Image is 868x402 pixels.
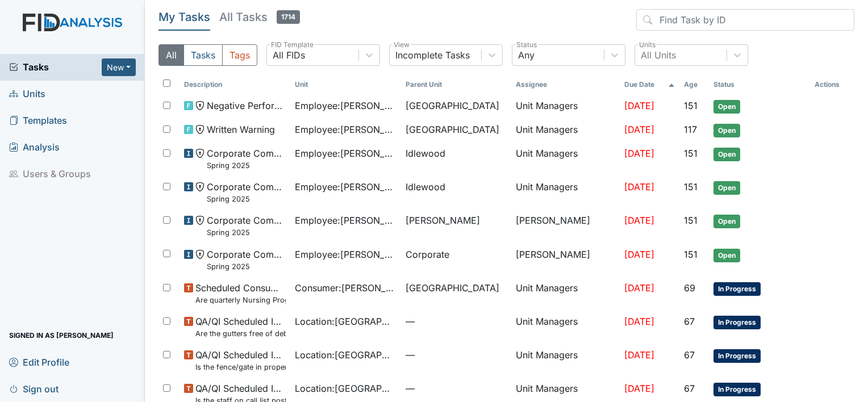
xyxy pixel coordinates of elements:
[624,383,654,394] span: [DATE]
[713,181,740,195] span: Open
[406,348,507,362] span: —
[9,112,67,129] span: Templates
[290,75,401,94] th: Toggle SortBy
[295,248,397,261] span: Employee : [PERSON_NAME]
[207,213,286,238] span: Corporate Compliance Spring 2025
[511,310,620,344] td: Unit Managers
[709,75,810,94] th: Toggle SortBy
[406,382,507,395] span: —
[273,48,305,62] div: All FIDs
[406,213,480,227] span: [PERSON_NAME]
[511,75,620,94] th: Assignee
[401,75,512,94] th: Toggle SortBy
[207,261,286,272] small: Spring 2025
[624,215,654,226] span: [DATE]
[195,295,286,305] small: Are quarterly Nursing Progress Notes/Visual Assessments completed by the end of the month followi...
[207,99,286,112] span: Negative Performance Review
[713,349,761,363] span: In Progress
[636,9,854,31] input: Find Task by ID
[207,160,286,171] small: Spring 2025
[295,213,397,227] span: Employee : [PERSON_NAME]
[207,194,286,204] small: Spring 2025
[406,123,499,136] span: [GEOGRAPHIC_DATA]
[713,100,740,114] span: Open
[9,380,59,397] span: Sign out
[295,315,397,328] span: Location : [GEOGRAPHIC_DATA]
[511,94,620,118] td: Unit Managers
[511,277,620,310] td: Unit Managers
[713,282,761,296] span: In Progress
[207,123,275,136] span: Written Warning
[641,48,676,62] div: All Units
[624,181,654,192] span: [DATE]
[624,282,654,294] span: [DATE]
[163,79,170,87] input: Toggle All Rows Selected
[511,175,620,209] td: Unit Managers
[679,75,709,94] th: Toggle SortBy
[713,316,761,329] span: In Progress
[195,362,286,372] small: Is the fence/gate in proper working condition?
[395,48,470,62] div: Incomplete Tasks
[684,282,695,294] span: 69
[406,180,445,194] span: Idlewood
[684,148,698,159] span: 151
[222,44,257,66] button: Tags
[684,383,695,394] span: 67
[9,60,102,74] a: Tasks
[511,142,620,175] td: Unit Managers
[684,215,698,226] span: 151
[684,316,695,327] span: 67
[295,123,397,136] span: Employee : [PERSON_NAME]
[207,227,286,238] small: Spring 2025
[684,349,695,361] span: 67
[180,75,290,94] th: Toggle SortBy
[406,146,445,160] span: Idlewood
[195,348,286,372] span: QA/QI Scheduled Inspection Is the fence/gate in proper working condition?
[183,44,223,66] button: Tasks
[684,249,698,260] span: 151
[713,148,740,161] span: Open
[684,124,697,135] span: 117
[295,146,397,160] span: Employee : [PERSON_NAME], Janical
[511,209,620,242] td: [PERSON_NAME]
[295,348,397,362] span: Location : [GEOGRAPHIC_DATA]
[620,75,679,94] th: Toggle SortBy
[207,180,286,204] span: Corporate Compliance Spring 2025
[713,215,740,228] span: Open
[511,243,620,277] td: [PERSON_NAME]
[219,9,300,25] h5: All Tasks
[406,281,499,295] span: [GEOGRAPHIC_DATA]
[195,315,286,339] span: QA/QI Scheduled Inspection Are the gutters free of debris?
[624,349,654,361] span: [DATE]
[406,99,499,112] span: [GEOGRAPHIC_DATA]
[277,10,300,24] span: 1714
[406,315,507,328] span: —
[684,100,698,111] span: 151
[158,9,210,25] h5: My Tasks
[207,248,286,272] span: Corporate Compliance Spring 2025
[511,118,620,142] td: Unit Managers
[158,44,184,66] button: All
[207,146,286,171] span: Corporate Compliance Spring 2025
[810,75,854,94] th: Actions
[713,124,740,137] span: Open
[295,99,397,112] span: Employee : [PERSON_NAME]
[624,249,654,260] span: [DATE]
[295,180,397,194] span: Employee : [PERSON_NAME]
[518,48,535,62] div: Any
[713,249,740,262] span: Open
[511,344,620,377] td: Unit Managers
[624,316,654,327] span: [DATE]
[684,181,698,192] span: 151
[9,353,69,371] span: Edit Profile
[158,44,257,66] div: Type filter
[9,326,114,344] span: Signed in as [PERSON_NAME]
[9,85,45,103] span: Units
[195,328,286,339] small: Are the gutters free of debris?
[624,100,654,111] span: [DATE]
[295,281,397,295] span: Consumer : [PERSON_NAME]
[406,248,449,261] span: Corporate
[624,124,654,135] span: [DATE]
[102,58,136,76] button: New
